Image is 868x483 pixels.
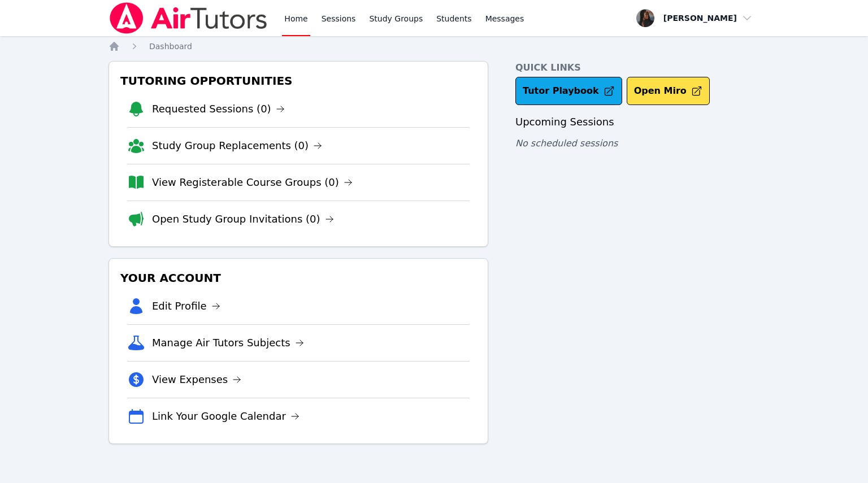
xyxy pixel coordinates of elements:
[152,298,220,314] a: Edit Profile
[152,372,241,388] a: View Expenses
[152,101,285,117] a: Requested Sessions (0)
[108,2,268,34] img: Air Tutors
[152,138,322,154] a: Study Group Replacements (0)
[152,175,353,190] a: View Registerable Course Groups (0)
[108,41,759,52] nav: Breadcrumb
[149,41,192,52] a: Dashboard
[515,114,759,130] h3: Upcoming Sessions
[515,61,759,75] h4: Quick Links
[152,335,304,351] a: Manage Air Tutors Subjects
[152,211,334,227] a: Open Study Group Invitations (0)
[485,13,524,24] span: Messages
[149,42,192,51] span: Dashboard
[152,408,300,424] a: Link Your Google Calendar
[627,77,710,105] button: Open Miro
[118,268,479,288] h3: Your Account
[515,138,618,149] span: No scheduled sessions
[118,71,479,91] h3: Tutoring Opportunities
[515,77,622,105] a: Tutor Playbook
